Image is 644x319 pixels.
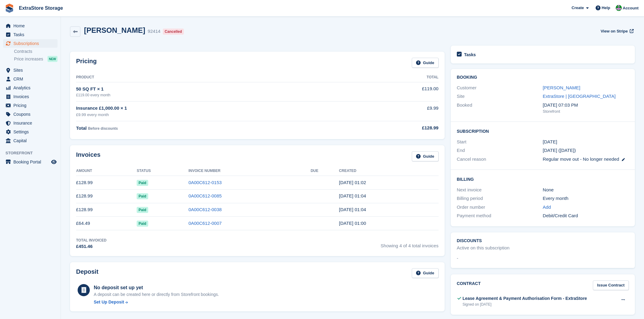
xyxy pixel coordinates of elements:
div: No deposit set up yet [94,284,219,291]
div: Signed on [DATE] [463,302,587,307]
span: Tasks [13,30,50,39]
th: Due [311,166,339,176]
td: £119.00 [350,82,439,101]
div: Booked [457,102,543,115]
div: Cancel reason [457,156,543,163]
td: £128.99 [76,189,137,203]
a: menu [3,75,58,83]
a: Set Up Deposit [94,299,219,305]
h2: Tasks [464,52,476,57]
span: CRM [13,75,50,83]
div: Active on this subscription [457,245,509,252]
td: £64.49 [76,217,137,230]
div: Payment method [457,212,543,219]
a: 0A00C612-0153 [188,180,222,185]
a: [PERSON_NAME] [543,85,580,90]
div: £128.99 [350,125,439,132]
a: 0A00C612-0007 [188,221,222,226]
a: menu [3,84,58,92]
span: Booking Portal [13,158,50,166]
img: stora-icon-8386f47178a22dfd0bd8f6a31ec36ba5ce8667c1dd55bd0f319d3a0aa187defe.svg [5,4,14,13]
span: Insurance [13,119,50,127]
th: Product [76,73,350,82]
div: [DATE] 07:03 PM [543,102,629,109]
a: Guide [412,58,439,68]
h2: Billing [457,176,629,182]
div: Cancelled [163,29,184,35]
span: Home [13,22,50,30]
th: Invoice Number [188,166,311,176]
span: Paid [137,207,148,213]
span: Invoices [13,92,50,101]
span: Subscriptions [13,39,50,48]
span: Paid [137,180,148,186]
div: Site [457,93,543,100]
th: Created [339,166,439,176]
a: menu [3,136,58,145]
h2: Pricing [76,58,97,68]
h2: Contract [457,280,481,290]
div: None [543,187,629,194]
span: Sites [13,66,50,74]
a: menu [3,39,58,48]
span: Capital [13,136,50,145]
span: Storefront [5,150,61,156]
div: Start [457,139,543,146]
h2: Subscription [457,128,629,134]
span: [DATE] ([DATE]) [543,148,576,153]
div: Insurance £1,000.00 × 1 [76,105,350,112]
th: Amount [76,166,137,176]
span: View on Stripe [600,28,628,34]
div: Next invoice [457,187,543,194]
div: NEW [47,56,58,62]
a: Issue Contract [593,280,629,290]
a: View on Stripe [598,26,635,36]
div: 50 SQ FT × 1 [76,86,350,93]
td: £9.99 [350,101,439,121]
a: menu [3,66,58,74]
span: Pricing [13,101,50,110]
a: menu [3,101,58,110]
div: Debit/Credit Card [543,212,629,219]
time: 2025-06-25 00:00:00 UTC [543,139,557,146]
h2: Discounts [457,238,629,243]
div: Lease Agreement & Payment Authorisation Form - ExtraStore [463,295,587,302]
div: 92414 [148,28,160,35]
span: Price increases [14,56,43,62]
h2: Invoices [76,151,100,161]
a: menu [3,158,58,166]
a: Preview store [50,158,58,166]
h2: [PERSON_NAME] [84,26,145,34]
span: Before discounts [88,126,118,131]
span: Coupons [13,110,50,118]
a: Price increases NEW [14,56,58,62]
td: £128.99 [76,203,137,217]
div: £451.46 [76,243,107,250]
span: Paid [137,221,148,227]
th: Status [137,166,188,176]
div: End [457,147,543,154]
div: Order number [457,204,543,211]
td: £128.99 [76,176,137,190]
div: Billing period [457,195,543,202]
span: Paid [137,193,148,199]
h2: Booking [457,75,629,80]
div: Storefront [543,108,629,115]
a: ExtraStore | [GEOGRAPHIC_DATA] [543,94,615,99]
a: Add [543,204,551,211]
time: 2025-07-25 00:04:32 UTC [339,207,366,212]
span: Showing 4 of 4 total invoices [381,238,439,250]
div: Set Up Deposit [94,299,124,305]
time: 2025-06-25 00:00:15 UTC [339,221,366,226]
img: Grant Daniel [616,5,622,11]
a: Guide [412,151,439,161]
time: 2025-08-25 00:04:01 UTC [339,193,366,198]
th: Total [350,73,439,82]
time: 2025-09-25 00:02:52 UTC [339,180,366,185]
a: ExtraStore Storage [16,3,65,13]
span: - [457,255,458,262]
a: 0A00C612-0038 [188,207,222,212]
a: menu [3,30,58,39]
div: £9.99 every month [76,112,350,118]
a: menu [3,92,58,101]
